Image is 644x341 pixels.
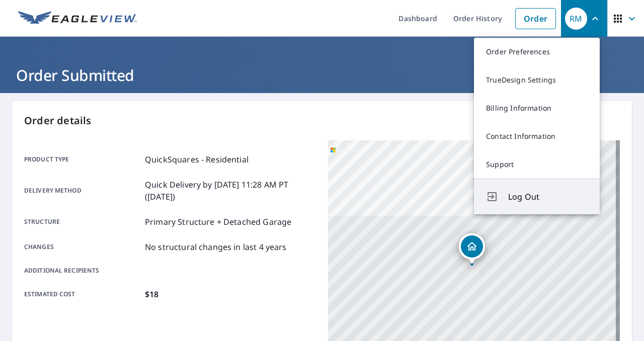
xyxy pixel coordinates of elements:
[474,179,600,214] button: Log Out
[474,122,600,150] a: Contact Information
[145,241,287,253] p: No structural changes in last 4 years
[24,179,141,203] p: Delivery method
[12,65,632,86] h1: Order Submitted
[145,179,316,203] p: Quick Delivery by [DATE] 11:28 AM PT ([DATE])
[145,288,158,300] p: $18
[18,11,137,26] img: EV Logo
[24,153,141,165] p: Product type
[508,191,588,203] span: Log Out
[459,233,485,265] div: Dropped pin, building 1, Residential property, 8288 NW 122nd Ln Parkland, FL 33076
[145,216,291,228] p: Primary Structure + Detached Garage
[474,66,600,94] a: TrueDesign Settings
[474,150,600,179] a: Support
[24,266,141,275] p: Additional recipients
[515,8,556,29] a: Order
[24,288,141,300] p: Estimated cost
[474,38,600,66] a: Order Preferences
[24,216,141,228] p: Structure
[24,113,620,128] p: Order details
[565,8,587,30] div: RM
[24,241,141,253] p: Changes
[474,94,600,122] a: Billing Information
[145,153,249,165] p: QuickSquares - Residential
